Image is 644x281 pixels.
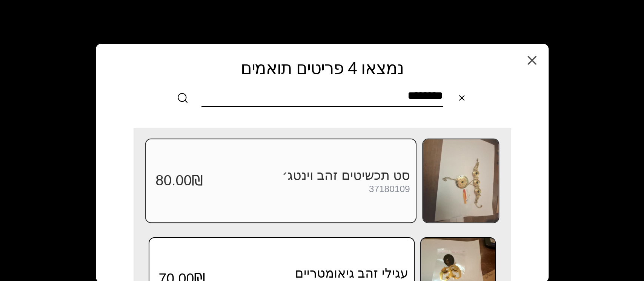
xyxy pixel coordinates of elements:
h3: סט תכשיטים זהב וינטג׳ [203,168,410,183]
button: Clear search [450,87,473,109]
span: 80.00₪ [155,172,203,189]
h2: נמצאו 4 פריטים תואמים [112,59,532,78]
div: 37180109 [369,184,410,194]
img: סט תכשיטים זהב וינטג׳ [423,139,498,222]
h3: עגילי זהב גיאומטריים [205,266,408,281]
